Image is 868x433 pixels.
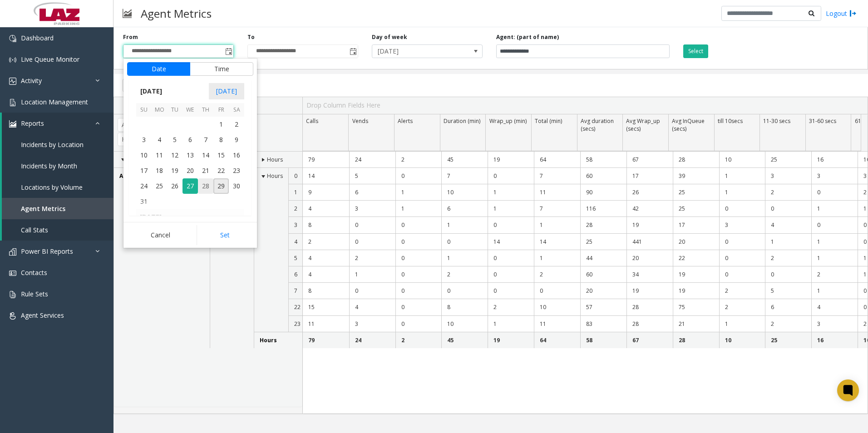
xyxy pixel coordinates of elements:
[811,283,858,299] td: 1
[182,148,198,163] span: 13
[765,168,811,184] td: 3
[9,120,16,128] img: 'icon'
[372,45,460,58] span: [DATE]
[765,266,811,283] td: 0
[395,332,442,348] td: 2
[152,132,167,148] td: Monday, August 4, 2025
[21,76,42,85] span: Activity
[213,132,229,148] span: 8
[765,234,811,250] td: 1
[294,238,297,246] span: 4
[182,163,198,178] span: 20
[352,117,368,125] span: Vends
[303,184,349,201] td: 9
[229,148,244,163] td: Saturday, August 16, 2025
[21,140,84,149] span: Incidents by Location
[167,178,182,194] span: 26
[673,234,719,250] td: 20
[152,178,167,194] span: 25
[488,266,534,283] td: 0
[673,152,719,168] td: 28
[719,152,765,168] td: 10
[136,194,152,209] span: 31
[398,117,413,125] span: Alerts
[213,163,229,178] span: 22
[198,178,213,194] span: 28
[213,117,229,132] td: Friday, August 1, 2025
[213,178,229,194] span: 29
[213,132,229,148] td: Friday, August 8, 2025
[441,234,488,250] td: 0
[9,56,16,64] img: 'icon'
[763,117,790,125] span: 11-30 secs
[294,188,297,196] span: 1
[303,152,349,168] td: 79
[167,132,182,148] span: 5
[123,79,180,92] button: Export to PDF
[534,332,580,348] td: 64
[127,225,194,245] button: Cancel
[534,283,580,299] td: 0
[849,9,857,18] img: logout
[488,201,534,217] td: 1
[127,62,190,76] button: Date tab
[441,168,488,184] td: 7
[488,152,534,168] td: 19
[152,148,167,163] span: 11
[9,35,16,42] img: 'icon'
[213,148,229,163] td: Friday, August 15, 2025
[441,283,488,299] td: 0
[765,316,811,332] td: 2
[349,168,395,184] td: 5
[136,148,152,163] span: 10
[213,163,229,178] td: Friday, August 22, 2025
[719,201,765,217] td: 0
[229,178,244,194] td: Saturday, August 30, 2025
[260,336,277,344] span: Hours
[765,184,811,201] td: 2
[765,152,811,168] td: 25
[229,117,244,132] td: Saturday, August 2, 2025
[580,168,626,184] td: 60
[809,117,836,125] span: 31-60 secs
[372,33,407,41] label: Day of week
[167,103,182,117] th: Tu
[488,168,534,184] td: 0
[719,299,765,315] td: 2
[9,291,16,298] img: 'icon'
[534,152,580,168] td: 64
[395,250,442,266] td: 0
[580,201,626,217] td: 116
[303,217,349,233] td: 8
[213,148,229,163] span: 15
[534,217,580,233] td: 1
[441,316,488,332] td: 10
[626,201,673,217] td: 42
[441,217,488,233] td: 1
[136,178,152,194] td: Sunday, August 24, 2025
[580,184,626,201] td: 90
[626,234,673,250] td: 441
[488,217,534,233] td: 0
[267,156,283,163] span: Hours
[626,250,673,266] td: 20
[349,217,395,233] td: 0
[765,201,811,217] td: 0
[395,201,442,217] td: 1
[21,119,44,128] span: Reports
[2,155,113,177] a: Incidents by Month
[123,33,138,41] label: From
[626,316,673,332] td: 28
[247,33,255,41] label: To
[182,148,198,163] td: Wednesday, August 13, 2025
[580,217,626,233] td: 28
[626,117,660,133] span: Avg Wrap_up (secs)
[719,250,765,266] td: 0
[441,152,488,168] td: 45
[349,266,395,283] td: 1
[719,184,765,201] td: 1
[136,178,152,194] span: 24
[534,299,580,315] td: 10
[673,168,719,184] td: 39
[136,194,152,209] td: Sunday, August 31, 2025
